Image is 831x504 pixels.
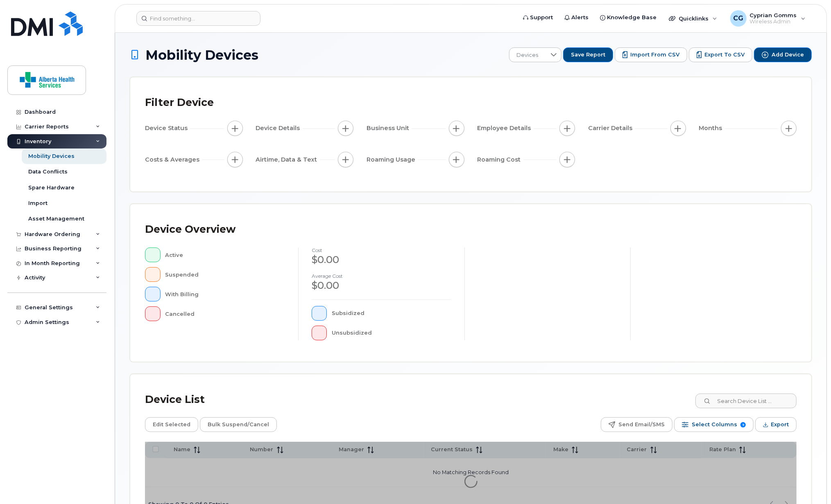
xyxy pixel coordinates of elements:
span: Device Details [256,124,303,133]
button: Add Device [754,47,812,62]
button: Save Report [563,47,613,62]
span: Carrier Details [588,124,635,133]
div: Unsubsidized [332,326,451,340]
div: Device List [145,389,205,410]
span: Airtime, Data & Text [256,155,320,164]
input: Search Device List ... [695,394,797,408]
div: Filter Device [145,92,214,113]
span: Send Email/SMS [618,418,665,431]
button: Import from CSV [615,47,687,62]
button: Edit Selected [145,417,198,432]
span: Bulk Suspend/Cancel [208,418,269,431]
span: Save Report [571,51,605,59]
span: Business Unit [367,124,412,133]
div: Device Overview [145,219,235,240]
button: Bulk Suspend/Cancel [200,417,277,432]
span: Months [699,124,725,133]
span: Employee Details [478,124,534,133]
span: Costs & Averages [145,155,202,164]
span: Export [771,418,789,431]
span: Import from CSV [630,51,679,59]
span: Mobility Devices [145,48,258,62]
div: $0.00 [312,279,451,292]
div: Suspended [165,267,285,282]
div: Cancelled [165,306,285,321]
button: Export to CSV [689,47,752,62]
div: Active [165,248,285,262]
span: Devices [509,48,546,63]
span: Roaming Usage [367,155,418,164]
button: Export [755,417,797,432]
div: $0.00 [312,253,451,267]
div: With Billing [165,287,285,301]
span: Export to CSV [704,51,745,59]
div: Subsidized [332,306,451,321]
span: Device Status [145,124,190,133]
span: Select Columns [692,418,737,431]
button: Send Email/SMS [601,417,672,432]
h4: cost [312,248,451,253]
h4: Average cost [312,273,451,279]
span: Roaming Cost [478,155,523,164]
span: Edit Selected [153,418,190,431]
span: Add Device [772,51,804,59]
button: Select Columns 9 [674,417,754,432]
span: 9 [740,422,746,427]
